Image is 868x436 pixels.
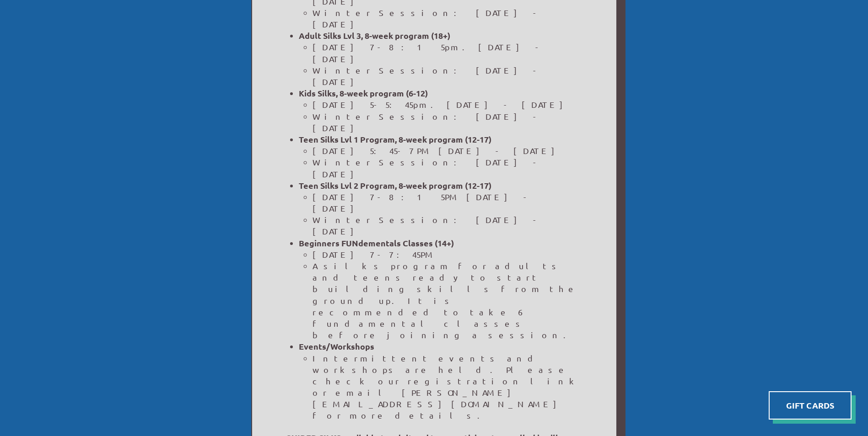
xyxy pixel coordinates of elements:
li: Intermittent events and workshops are held. Please check our registration link or email [PERSON_N... [313,352,582,421]
li: [DATE] 5-5:45pm. [DATE] - [DATE] [313,99,582,110]
b: Teen Silks Lvl 1 Program, 8-week program (12-17) [299,134,491,144]
b: Teen Silks Lvl 2 Program, 8-week program (12-17) [299,180,491,191]
li: [DATE] 7-8:15pm. [DATE] - [DATE] [313,41,582,64]
li: Winter Session: [DATE] - [DATE] [313,214,582,237]
li: Winter Session: [DATE] - [DATE] [313,64,582,87]
li: A silks program for adults and teens ready to start building skills from the ground up. It is rec... [313,260,582,340]
li: Winter Session: [DATE] - [DATE] [313,111,582,133]
strong: Adult Silks Lvl 3, 8-week program (18+) [299,30,450,41]
strong: Beginners FUNdementals Classes (14+) [299,238,454,248]
li: [DATE] 5:45-7PM [DATE] - [DATE] [313,145,582,156]
li: Winter Session: [DATE] - [DATE] [313,7,582,30]
strong: Kids Silks, 8-week program (6-12) [299,88,428,98]
strong: Events/Workshops [299,341,374,351]
li: [DATE] 7-7:45PM [313,249,582,260]
li: [DATE] 7-8:15PM [DATE] - [DATE] [313,191,582,214]
li: Winter Session: [DATE] - [DATE] [313,156,582,179]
